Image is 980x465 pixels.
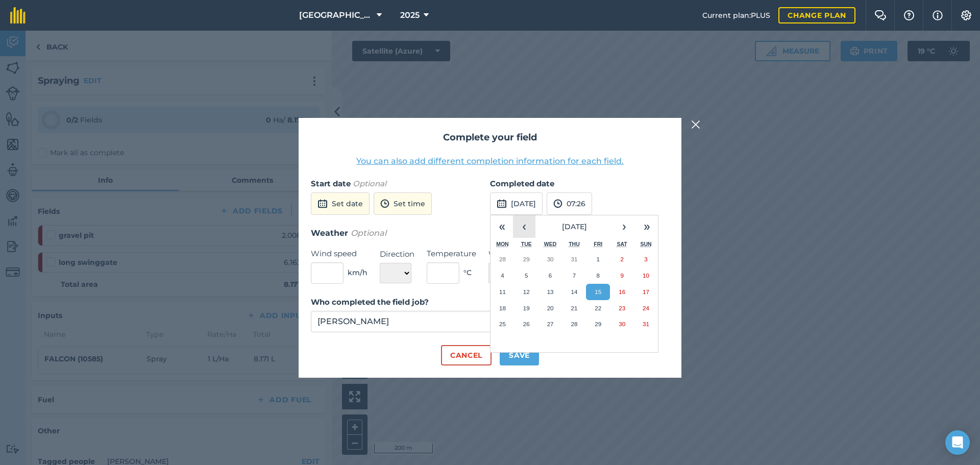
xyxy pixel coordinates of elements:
[562,222,587,231] span: [DATE]
[619,305,625,311] abbr: 23 August 2025
[490,179,554,188] strong: Completed date
[299,9,373,21] span: [GEOGRAPHIC_DATA]
[586,284,610,300] button: 15 August 2025
[643,272,649,279] abbr: 10 August 2025
[619,288,625,295] abbr: 16 August 2025
[562,316,586,332] button: 28 August 2025
[491,284,514,300] button: 11 August 2025
[514,251,538,267] button: 29 July 2025
[380,248,414,260] label: Direction
[594,241,602,247] abbr: Friday
[778,7,855,23] a: Change plan
[490,192,543,215] button: [DATE]
[523,305,530,311] abbr: 19 August 2025
[523,288,530,295] abbr: 12 August 2025
[380,198,389,210] img: svg+xml;base64,PD94bWwgdmVyc2lvbj0iMS4wIiBlbmNvZGluZz0idXRmLTgiPz4KPCEtLSBHZW5lcmF0b3I6IEFkb2JlIE...
[595,288,601,295] abbr: 15 August 2025
[353,179,386,188] em: Optional
[634,284,658,300] button: 17 August 2025
[562,251,586,267] button: 31 July 2025
[620,272,623,279] abbr: 9 August 2025
[499,288,506,295] abbr: 11 August 2025
[595,305,601,311] abbr: 22 August 2025
[499,305,506,311] abbr: 18 August 2025
[427,248,476,260] label: Temperature
[351,228,386,238] em: Optional
[538,316,562,332] button: 27 August 2025
[634,251,658,267] button: 3 August 2025
[521,241,532,247] abbr: Tuesday
[619,321,625,327] abbr: 30 August 2025
[499,321,506,327] abbr: 25 August 2025
[960,10,972,20] img: A cog icon
[523,256,530,262] abbr: 29 July 2025
[499,256,506,262] abbr: 28 July 2025
[634,316,658,332] button: 31 August 2025
[691,118,700,131] img: svg+xml;base64,PHN2ZyB4bWxucz0iaHR0cDovL3d3dy53My5vcmcvMjAwMC9zdmciIHdpZHRoPSIyMiIgaGVpZ2h0PSIzMC...
[497,198,507,210] img: svg+xml;base64,PD94bWwgdmVyc2lvbj0iMS4wIiBlbmNvZGluZz0idXRmLTgiPz4KPCEtLSBHZW5lcmF0b3I6IEFkb2JlIE...
[356,155,624,167] button: You can also add different completion information for each field.
[610,284,634,300] button: 16 August 2025
[374,192,432,215] button: Set time
[634,267,658,284] button: 10 August 2025
[500,345,539,365] button: Save
[644,256,647,262] abbr: 3 August 2025
[643,321,649,327] abbr: 31 August 2025
[562,300,586,316] button: 21 August 2025
[586,316,610,332] button: 29 August 2025
[311,130,669,145] h2: Complete your field
[933,9,943,21] img: svg+xml;base64,PHN2ZyB4bWxucz0iaHR0cDovL3d3dy53My5vcmcvMjAwMC9zdmciIHdpZHRoPSIxNyIgaGVpZ2h0PSIxNy...
[400,9,420,21] span: 2025
[553,198,562,210] img: svg+xml;base64,PD94bWwgdmVyc2lvbj0iMS4wIiBlbmNvZGluZz0idXRmLTgiPz4KPCEtLSBHZW5lcmF0b3I6IEFkb2JlIE...
[311,192,370,215] button: Set date
[311,227,669,240] h3: Weather
[571,256,577,262] abbr: 31 July 2025
[597,272,600,279] abbr: 8 August 2025
[571,288,577,295] abbr: 14 August 2025
[610,316,634,332] button: 30 August 2025
[514,300,538,316] button: 19 August 2025
[463,267,472,278] span: ° C
[597,256,600,262] abbr: 1 August 2025
[348,267,367,278] span: km/h
[903,10,915,20] img: A question mark icon
[643,288,649,295] abbr: 17 August 2025
[702,10,770,21] span: Current plan : PLUS
[538,251,562,267] button: 30 July 2025
[514,267,538,284] button: 5 August 2025
[547,288,554,295] abbr: 13 August 2025
[488,248,539,260] label: Weather
[586,251,610,267] button: 1 August 2025
[549,272,552,279] abbr: 6 August 2025
[538,267,562,284] button: 6 August 2025
[544,241,557,247] abbr: Wednesday
[595,321,601,327] abbr: 29 August 2025
[620,256,623,262] abbr: 2 August 2025
[610,251,634,267] button: 2 August 2025
[617,241,627,247] abbr: Saturday
[569,241,580,247] abbr: Thursday
[547,305,554,311] abbr: 20 August 2025
[311,248,367,260] label: Wind speed
[640,241,651,247] abbr: Sunday
[538,300,562,316] button: 20 August 2025
[586,267,610,284] button: 8 August 2025
[491,267,514,284] button: 4 August 2025
[441,345,492,365] button: Cancel
[562,284,586,300] button: 14 August 2025
[514,316,538,332] button: 26 August 2025
[547,192,592,215] button: 07:26
[643,305,649,311] abbr: 24 August 2025
[635,215,658,238] button: »
[610,300,634,316] button: 23 August 2025
[586,300,610,316] button: 22 August 2025
[538,284,562,300] button: 13 August 2025
[571,321,577,327] abbr: 28 August 2025
[491,300,514,316] button: 18 August 2025
[496,241,509,247] abbr: Monday
[513,215,535,238] button: ‹
[311,297,429,307] strong: Who completed the field job?
[501,272,504,279] abbr: 4 August 2025
[525,272,528,279] abbr: 5 August 2025
[634,300,658,316] button: 24 August 2025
